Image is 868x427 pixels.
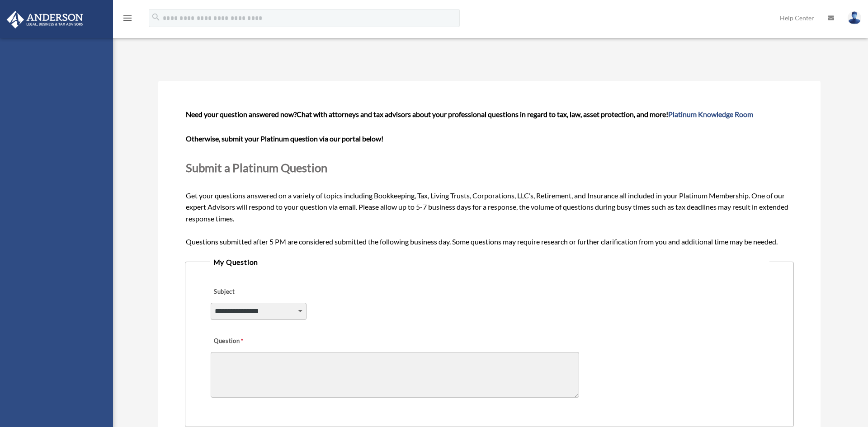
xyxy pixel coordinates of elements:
legend: My Question [210,256,769,268]
img: Anderson Advisors Platinum Portal [4,11,86,28]
a: menu [122,16,133,23]
img: User Pic [848,11,861,24]
span: Chat with attorneys and tax advisors about your professional questions in regard to tax, law, ass... [297,110,753,118]
a: Platinum Knowledge Room [668,110,753,118]
i: search [151,12,161,22]
span: Submit a Platinum Question [186,161,327,174]
span: Get your questions answered on a variety of topics including Bookkeeping, Tax, Living Trusts, Cor... [186,110,793,246]
span: Need your question answered now? [186,110,297,118]
label: Subject [211,286,297,298]
label: Question [211,335,281,348]
i: menu [122,13,133,23]
b: Otherwise, submit your Platinum question via our portal below! [186,134,383,143]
